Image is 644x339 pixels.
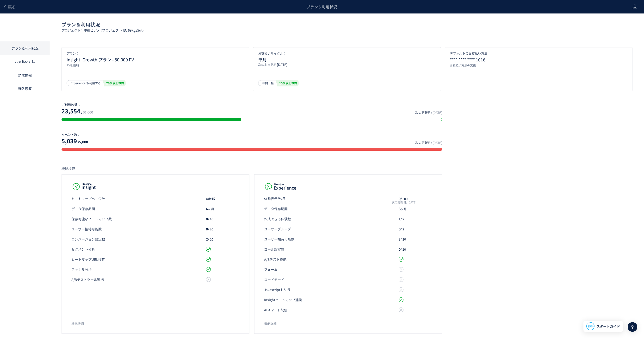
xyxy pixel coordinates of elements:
p: 単月 [258,57,436,62]
span: / 20 [401,237,406,241]
span: 0 [399,247,401,252]
span: 保存可能なヒートマップ数 [71,216,112,221]
span: 体験表示数/月 [264,196,285,201]
span: コンバージョン設定数 [71,237,105,241]
span: / 20 [401,247,406,252]
p: プラン＆利用状況 [62,21,632,28]
span: 8 [399,237,401,241]
span: Insightヒートマップ連携 [264,297,302,302]
span: コードモード [264,277,284,282]
a: 機能詳細 [71,321,84,326]
span: 8 [206,227,208,231]
span: スタートガイド [596,324,620,329]
a: 機能詳細 [264,321,277,326]
p: ご利用PV数： [62,103,442,107]
span: ゴール設定数 [264,247,284,252]
span: 2 [206,237,208,241]
span: / 2 [401,227,404,231]
span: ユーザー招待可能数 [264,237,294,241]
span: 0 [399,227,401,231]
span: 0 [206,216,208,221]
span: Experience も利用する [71,80,101,86]
span: 23,554 [62,107,80,115]
span: ファネル分析 [71,267,92,272]
p: お支払いサイクル： [258,51,436,56]
span: 0 [399,196,401,201]
span: / 2 [401,217,404,221]
span: ヒートマップURL共有 [71,257,105,262]
span: データ保存期間 [264,206,288,211]
span: ユーザー招待可能数 [71,227,102,231]
span: / 20 [208,237,213,241]
span: AIスマート配信 [264,307,287,312]
div: 15%以上お得 [273,80,299,86]
span: 6 [399,206,401,211]
span: /50,000 [81,110,93,114]
p: 次のお支払日 [258,62,436,70]
span: 5,039 [62,137,77,145]
p: デフォルトのお支払い方法 [450,51,627,56]
span: / 3000 [401,196,409,201]
span: ユーザーグループ [264,227,291,231]
span: / 20 [208,227,213,231]
span: 作成できる体験数 [264,216,291,221]
span: 85% [588,324,594,328]
p: イベント数： [62,132,442,137]
span: 無制限 [206,196,215,201]
span: 次の更新日: [DATE] [392,200,416,204]
p: プロジェクト： [62,28,632,36]
span: 伸和ピアノ (プロジェクト ID: 69kgs5ut) [83,28,144,33]
p: Insight, Growth プラン - 50,000 PV [67,57,244,62]
span: フォーム [264,267,278,272]
span: 次の更新日: [DATE] [415,111,442,115]
span: 1 [399,216,401,221]
span: 6 [206,206,208,211]
span: 年間一括 [262,80,274,86]
span: A/Bテストツール連携 [71,277,104,282]
span: A/Bテスト機能 [264,257,286,262]
span: データ保存期間 [71,206,95,211]
span: / 10 [208,217,213,221]
div: PVを追加 [67,63,244,67]
span: /5,000 [78,139,88,144]
span: 戻る [8,4,16,10]
span: Javascriptトリガー [264,287,294,292]
p: 機能権限 [62,166,632,171]
span: ヶ月 [401,207,407,211]
div: 20%以上お得 [100,80,126,86]
span: [DATE] [277,62,287,67]
span: ヶ月 [208,207,214,211]
p: プラン： [67,51,244,56]
span: 次の更新日: [DATE] [415,141,442,145]
span: セグメント分析 [71,247,95,252]
span: ヒートマップページ数​ [71,196,105,201]
div: お支払い方法の変更 [450,63,627,67]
